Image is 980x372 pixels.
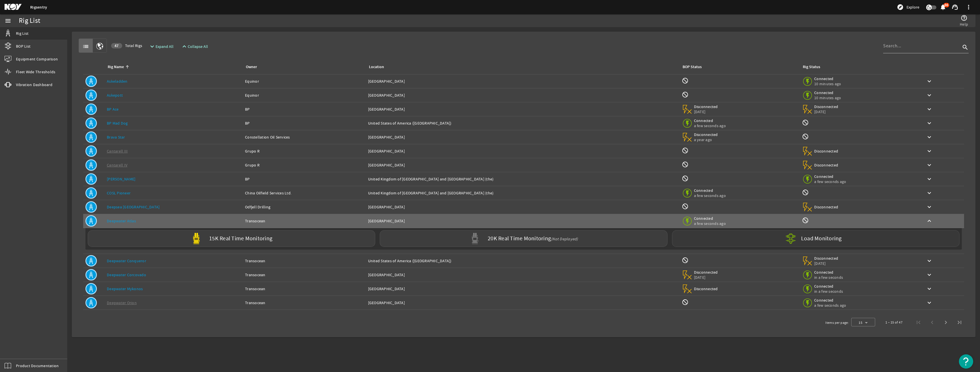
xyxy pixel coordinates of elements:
span: a year ago [694,137,718,142]
button: Next page [939,316,953,329]
button: Last page [953,316,966,329]
span: [DATE] [814,109,838,114]
span: in a few seconds [814,275,843,280]
div: Constellation Oil Services [245,134,364,140]
a: BP Mad Dog [107,121,128,126]
span: 10 minutes ago [814,81,841,86]
mat-icon: keyboard_arrow_down [926,299,933,306]
mat-icon: Rig Monitoring not available for this rig [802,217,809,224]
mat-icon: keyboard_arrow_down [926,78,933,85]
div: BP [245,106,364,112]
span: Disconnected [814,256,838,261]
div: Rig Status [803,64,820,70]
div: United Kingdom of [GEOGRAPHIC_DATA] and [GEOGRAPHIC_DATA] (the) [368,176,677,182]
div: Owner [245,64,361,70]
a: Deepwater Mykonos [107,286,143,291]
mat-icon: BOP Monitoring not available for this rig [682,299,689,306]
mat-icon: BOP Monitoring not available for this rig [682,257,689,264]
span: (Not Deployed) [551,236,578,241]
div: United States of America ([GEOGRAPHIC_DATA]) [368,120,677,126]
label: 20K Real Time Monitoring [488,236,578,242]
mat-icon: keyboard_arrow_down [926,176,933,182]
div: [GEOGRAPHIC_DATA] [368,272,677,278]
span: Disconnected [694,104,718,109]
span: Connected [814,284,843,289]
div: Location [369,64,384,70]
a: Deepwater Atlas [107,218,136,223]
div: [GEOGRAPHIC_DATA] [368,106,677,112]
div: BP [245,176,364,182]
span: Disconnected [814,204,838,210]
div: [GEOGRAPHIC_DATA] [368,286,677,292]
div: Transocean [245,286,364,292]
a: Load Monitoring [670,230,962,247]
div: [GEOGRAPHIC_DATA] [368,78,677,84]
span: Connected [814,76,841,81]
a: Askeladden [107,79,128,84]
div: [GEOGRAPHIC_DATA] [368,92,677,98]
span: a few seconds ago [694,123,726,128]
div: BOP Status [683,64,702,70]
mat-icon: help_outline [961,15,967,21]
span: Vibration Dashboard [16,82,52,88]
div: [GEOGRAPHIC_DATA] [368,300,677,306]
mat-icon: expand_more [149,43,153,50]
span: Disconnected [694,286,718,291]
div: Location [368,64,675,70]
a: 15K Real Time Monitoring [85,230,377,247]
img: Graypod.svg [469,233,481,244]
span: a few seconds ago [694,221,726,226]
div: Odfjell Drilling [245,204,364,210]
span: Connected [814,90,841,95]
div: [GEOGRAPHIC_DATA] [368,162,677,168]
img: Yellowpod.svg [191,233,202,244]
mat-icon: Rig Monitoring not available for this rig [802,133,809,140]
label: Load Monitoring [801,236,842,241]
span: Disconnected [814,162,838,168]
mat-icon: keyboard_arrow_down [926,106,933,113]
mat-icon: keyboard_arrow_down [926,92,933,99]
mat-icon: BOP Monitoring not available for this rig [682,175,689,182]
i: search [962,44,969,51]
div: Rig List [19,18,40,24]
a: COSL Pioneer [107,190,130,196]
mat-icon: expand_less [181,43,185,50]
div: Transocean [245,300,364,306]
a: Askepott [107,93,123,98]
a: Cantarell III [107,149,128,154]
span: Connected [694,118,726,123]
span: Equipment Comparison [16,56,58,62]
div: BP [245,120,364,126]
span: Product Documentation [16,363,59,369]
label: 15K Real Time Monitoring [209,236,272,242]
span: Disconnected [694,270,718,275]
div: 1 – 15 of 47 [885,320,903,325]
a: Deepwater Orion [107,300,137,305]
div: Equinor [245,92,364,98]
span: Total Rigs [111,43,142,48]
input: Search... [883,42,961,49]
div: [GEOGRAPHIC_DATA] [368,134,677,140]
mat-icon: menu [5,17,11,24]
a: Deepsea [GEOGRAPHIC_DATA] [107,204,160,210]
mat-icon: explore [897,4,904,11]
span: 10 minutes ago [814,95,841,100]
div: Transocean [245,218,364,224]
span: in a few seconds [814,289,843,294]
a: Deepwater Conqueror [107,258,146,263]
span: BOP List [16,43,30,49]
a: Cantarell IV [107,162,127,168]
span: Connected [814,298,846,303]
div: 47 [111,43,122,48]
span: Fleet Wide Thresholds [16,69,55,75]
span: Connected [694,216,726,221]
mat-icon: list [82,43,89,50]
mat-icon: keyboard_arrow_down [926,285,933,292]
mat-icon: keyboard_arrow_down [926,271,933,278]
div: Grupo R [245,162,364,168]
mat-icon: support_agent [952,4,958,11]
button: 66 [940,4,946,10]
mat-icon: keyboard_arrow_down [926,190,933,196]
div: Transocean [245,272,364,278]
mat-icon: BOP Monitoring not available for this rig [682,161,689,168]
